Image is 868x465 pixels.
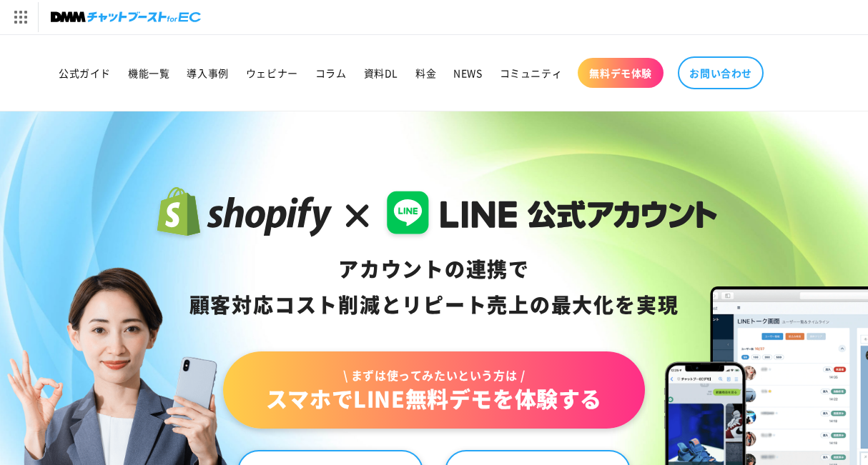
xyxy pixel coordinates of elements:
[2,2,38,32] img: サービス
[364,66,398,79] span: 資料DL
[119,58,178,88] a: 機能一覧
[578,58,664,88] a: 無料デモ体験
[128,66,169,79] span: 機能一覧
[151,251,718,323] div: アカウントの連携で 顧客対応コスト削減と リピート売上の 最大化を実現
[223,351,645,429] a: \ まずは使ってみたいという方は /スマホでLINE無料デモを体験する
[59,66,111,79] span: 公式ガイド
[689,66,752,79] span: お問い合わせ
[51,7,201,27] img: チャットブーストforEC
[237,58,307,88] a: ウェビナー
[407,58,445,88] a: 料金
[266,367,602,383] span: \ まずは使ってみたいという方は /
[491,58,571,88] a: コミュニティ
[246,66,298,79] span: ウェビナー
[589,66,652,79] span: 無料デモ体験
[187,66,228,79] span: 導入事例
[178,58,237,88] a: 導入事例
[500,66,563,79] span: コミュニティ
[445,58,490,88] a: NEWS
[355,58,407,88] a: 資料DL
[678,56,764,89] a: お問い合わせ
[315,66,347,79] span: コラム
[453,66,482,79] span: NEWS
[50,58,119,88] a: 公式ガイド
[415,66,436,79] span: 料金
[307,58,355,88] a: コラム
